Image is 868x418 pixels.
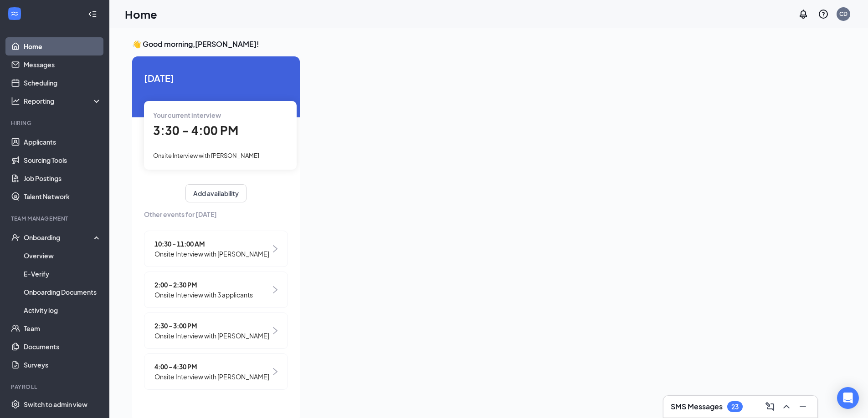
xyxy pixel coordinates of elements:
button: Add availability [185,184,247,202]
span: 3:30 - 4:00 PM [153,123,238,138]
span: [DATE] [144,71,288,85]
svg: ComposeMessage [765,401,776,412]
a: Overview [24,247,102,265]
h3: SMS Messages [671,402,723,412]
div: Open Intercom Messenger [837,387,859,409]
a: Documents [24,337,102,356]
span: 10:30 - 11:00 AM [154,239,269,249]
span: Other events for [DATE] [144,209,288,219]
a: Home [24,37,102,55]
a: Sourcing Tools [24,151,102,169]
h1: Home [125,6,157,22]
div: Hiring [11,119,100,127]
svg: Settings [11,400,20,409]
svg: QuestionInfo [818,9,829,20]
a: Activity log [24,301,102,319]
a: E-Verify [24,265,102,283]
a: Scheduling [24,74,102,92]
span: Onsite Interview with [PERSON_NAME] [153,152,259,159]
a: Onboarding Documents [24,283,102,301]
span: 2:00 - 2:30 PM [154,280,253,290]
svg: WorkstreamLogo [10,9,19,18]
h3: 👋 Good morning, [PERSON_NAME] ! [132,39,817,49]
span: Onsite Interview with 3 applicants [154,290,253,300]
span: Onsite Interview with [PERSON_NAME] [154,249,269,259]
button: ChevronUp [779,399,794,414]
span: 2:30 - 3:00 PM [154,321,269,331]
a: Team [24,319,102,337]
a: Talent Network [24,187,102,206]
a: Surveys [24,356,102,374]
span: Your current interview [153,111,221,119]
div: Onboarding [24,233,94,242]
div: Team Management [11,215,100,222]
svg: UserCheck [11,233,20,242]
div: CD [839,10,847,18]
button: Minimize [796,399,810,414]
div: 23 [731,403,739,411]
button: ComposeMessage [763,399,777,414]
a: Job Postings [24,169,102,187]
span: Onsite Interview with [PERSON_NAME] [154,331,269,341]
svg: Collapse [88,10,97,19]
svg: Notifications [798,9,809,20]
div: Switch to admin view [24,400,87,409]
svg: Minimize [797,401,808,412]
div: Reporting [24,96,102,106]
svg: ChevronUp [781,401,792,412]
a: Messages [24,55,102,74]
span: 4:00 - 4:30 PM [154,362,269,372]
a: Applicants [24,133,102,151]
span: Onsite Interview with [PERSON_NAME] [154,372,269,382]
div: Payroll [11,383,100,391]
svg: Analysis [11,96,20,106]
